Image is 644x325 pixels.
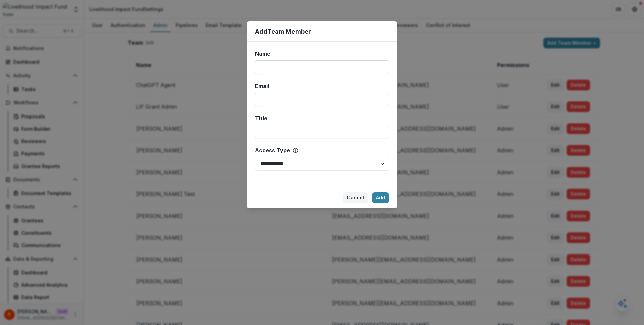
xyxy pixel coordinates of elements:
span: Title [255,114,267,122]
span: Access Type [255,146,290,154]
button: Cancel [343,192,368,203]
header: Add Team Member [247,21,397,42]
button: Add [372,192,389,203]
span: Email [255,82,269,90]
span: Name [255,50,270,58]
